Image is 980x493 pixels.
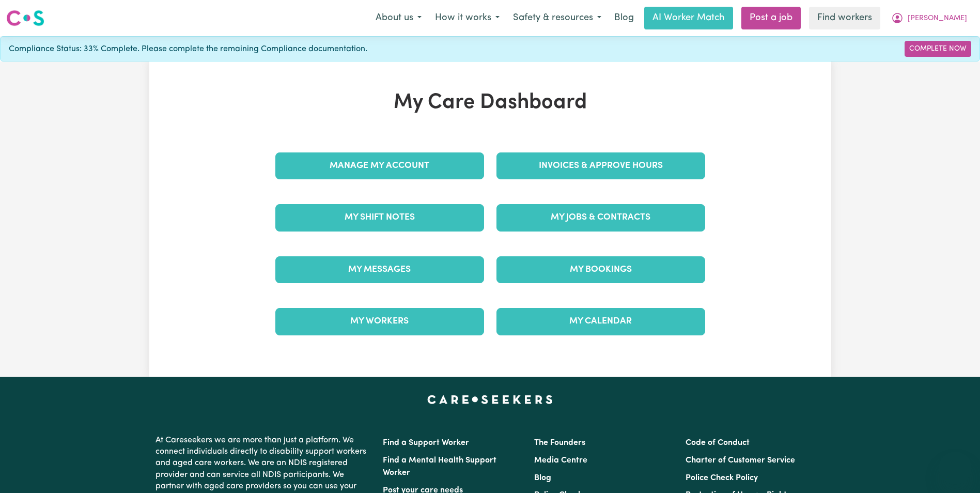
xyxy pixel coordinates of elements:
[383,456,496,477] a: Find a Mental Health Support Worker
[534,456,587,465] a: Media Centre
[275,308,484,335] a: My Workers
[686,439,750,447] a: Code of Conduct
[644,7,733,29] a: AI Worker Match
[275,152,484,179] a: Manage My Account
[496,152,705,179] a: Invoices & Approve Hours
[269,90,711,115] h1: My Care Dashboard
[6,6,44,30] a: Careseekers logo
[741,7,801,29] a: Post a job
[496,204,705,231] a: My Jobs & Contracts
[427,395,553,404] a: Careseekers home page
[884,7,974,29] button: My Account
[275,204,484,231] a: My Shift Notes
[506,7,608,29] button: Safety & resources
[369,7,428,29] button: About us
[275,256,484,283] a: My Messages
[428,7,506,29] button: How it works
[383,439,469,447] a: Find a Support Worker
[905,41,971,57] a: Complete Now
[809,7,880,29] a: Find workers
[496,308,705,335] a: My Calendar
[686,456,795,465] a: Charter of Customer Service
[686,474,758,482] a: Police Check Policy
[608,7,640,29] a: Blog
[908,13,967,24] span: [PERSON_NAME]
[6,9,44,27] img: Careseekers logo
[9,43,367,55] span: Compliance Status: 33% Complete. Please complete the remaining Compliance documentation.
[496,256,705,283] a: My Bookings
[939,452,972,485] iframe: Button to launch messaging window
[534,439,585,447] a: The Founders
[534,474,551,482] a: Blog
